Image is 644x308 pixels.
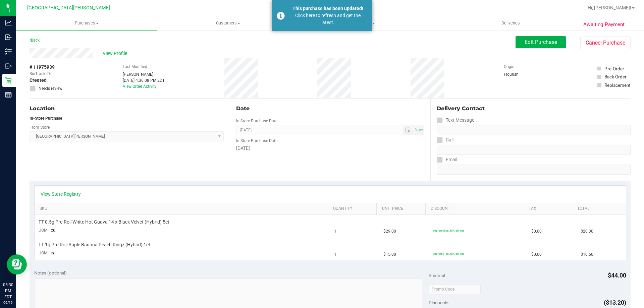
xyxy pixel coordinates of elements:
label: Last Modified [123,64,147,70]
span: UOM [39,251,47,255]
span: Deliveries [492,20,529,26]
span: Purchases [16,20,157,26]
div: [PERSON_NAME] [123,71,165,77]
a: Discount [431,206,521,211]
span: [GEOGRAPHIC_DATA][PERSON_NAME] [27,5,110,11]
input: Format: (999) 999-9999 [437,125,631,135]
label: Call [437,135,453,145]
a: Quantity [333,206,374,211]
strong: In-Store Purchase [30,116,62,121]
span: $10.50 [581,251,593,258]
a: Total [577,206,618,211]
span: Awaiting Payment [583,21,625,28]
span: $15.00 [383,251,396,258]
inline-svg: Analytics [5,19,12,26]
a: View State Registry [41,191,81,197]
span: $0.00 [531,251,542,258]
span: FT 0.5g Pre-Roll White Hot Guava 14 x Black Velvet (Hybrid) 5ct [39,219,169,225]
label: In-Store Purchase Date [236,138,277,144]
span: Hi, [PERSON_NAME]! [588,5,631,10]
span: 1 [334,228,336,235]
iframe: Resource center [7,254,27,274]
span: $44.00 [608,272,626,279]
label: Email [437,155,457,165]
label: Origin [504,64,515,70]
inline-svg: Inbound [5,34,12,41]
a: View Order Activity [123,84,157,89]
span: 1 [334,251,336,258]
div: [DATE] [236,145,424,152]
span: ea [51,250,56,255]
span: Created [30,77,47,84]
button: Cancel Purchase [580,37,631,49]
input: Format: (999) 999-9999 [437,145,631,155]
span: - [53,71,54,77]
label: In-Store Purchase Date [236,118,277,124]
inline-svg: Reports [5,91,12,98]
span: 30preroll1ct: 30% off line [433,252,464,255]
span: Edit Purchase [525,39,557,45]
span: # 11975939 [30,64,55,71]
inline-svg: Outbound [5,63,12,69]
span: 30preroll5ct: 30% off line [433,229,464,232]
div: Flourish [504,71,537,77]
p: 05:30 PM EDT [3,282,13,300]
span: View Profile [103,50,129,57]
div: Pre-Order [604,65,624,72]
a: Unit Price [382,206,423,211]
span: ($13.20) [604,299,626,306]
div: This purchase has been updated! [288,5,367,12]
a: Customers [157,16,299,30]
span: $0.00 [531,228,542,235]
span: Subtotal [429,273,445,278]
span: Notes (optional) [34,270,67,275]
span: Needs review [39,85,62,91]
a: Purchases [16,16,157,30]
a: Back [30,38,40,43]
div: Click here to refresh and get the latest. [288,12,367,26]
div: Delivery Contact [437,105,631,113]
label: Text Message [437,115,474,125]
span: UOM [39,228,47,233]
span: BioTrack ID: [30,71,51,77]
a: Tax [529,206,570,211]
div: Location [30,105,224,113]
span: Customers [158,20,298,26]
a: SKU [40,206,325,211]
div: Replacement [604,82,630,88]
div: Back Order [604,73,627,80]
span: FT 1g Pre-Roll Apple Banana Peach Ringz (Hybrid) 1ct [39,242,150,248]
p: 09/19 [3,300,13,305]
input: Promo Code [429,284,481,294]
div: [DATE] 4:36:08 PM EDT [123,77,165,83]
a: Deliveries [440,16,581,30]
label: From Store [30,124,50,130]
inline-svg: Inventory [5,48,12,55]
span: $29.00 [383,228,396,235]
span: $20.30 [581,228,593,235]
span: ea [51,227,56,233]
button: Edit Purchase [516,36,566,48]
inline-svg: Retail [5,77,12,84]
div: Date [236,105,424,113]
